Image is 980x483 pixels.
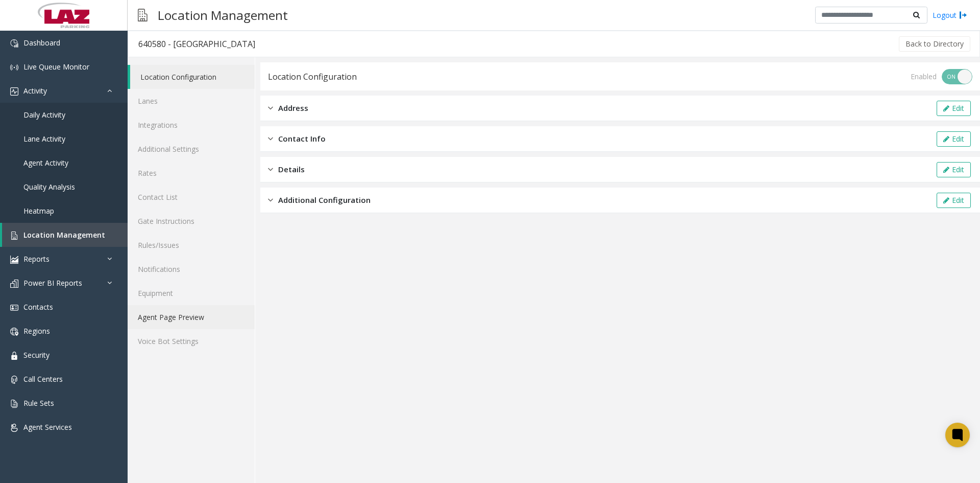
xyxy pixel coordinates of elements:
[23,158,68,168] span: Agent Activity
[937,162,971,177] button: Edit
[23,326,50,336] span: Regions
[268,194,273,206] img: closed
[10,232,18,240] img: 'icon'
[23,62,89,72] span: Live Queue Monitor
[128,233,255,257] a: Rules/Issues
[911,71,937,82] div: Enabled
[128,257,255,281] a: Notifications
[23,302,53,312] span: Contacts
[268,133,273,145] img: closed
[128,161,255,185] a: Rates
[10,39,18,48] img: 'icon'
[899,36,970,52] button: Back to Directory
[23,38,60,48] span: Dashboard
[128,185,255,209] a: Contact List
[138,3,148,28] img: pageIcon
[10,63,18,72] img: 'icon'
[268,102,273,114] img: closed
[10,256,18,264] img: 'icon'
[2,223,128,247] a: Location Management
[23,398,54,408] span: Rule Sets
[130,65,255,89] a: Location Configuration
[128,305,255,329] a: Agent Page Preview
[128,281,255,305] a: Equipment
[128,89,255,113] a: Lanes
[153,3,293,28] h3: Location Management
[933,10,967,20] a: Logout
[23,278,82,288] span: Power BI Reports
[10,376,18,384] img: 'icon'
[23,254,50,264] span: Reports
[268,164,273,175] img: closed
[23,182,75,192] span: Quality Analysis
[128,137,255,161] a: Additional Settings
[278,133,326,145] span: Contact Info
[128,113,255,137] a: Integrations
[23,134,65,144] span: Lane Activity
[10,328,18,336] img: 'icon'
[23,86,47,96] span: Activity
[10,87,18,96] img: 'icon'
[937,131,971,147] button: Edit
[128,329,255,353] a: Voice Bot Settings
[128,209,255,233] a: Gate Instructions
[23,422,72,432] span: Agent Services
[10,280,18,288] img: 'icon'
[268,70,357,83] div: Location Configuration
[937,193,971,208] button: Edit
[937,101,971,116] button: Edit
[23,374,63,384] span: Call Centers
[10,304,18,312] img: 'icon'
[23,350,50,360] span: Security
[278,194,371,206] span: Additional Configuration
[10,352,18,360] img: 'icon'
[278,102,308,114] span: Address
[23,110,65,120] span: Daily Activity
[23,230,105,240] span: Location Management
[10,400,18,408] img: 'icon'
[278,164,305,175] span: Details
[959,10,967,20] img: logout
[138,37,255,51] div: 640580 - [GEOGRAPHIC_DATA]
[23,206,54,216] span: Heatmap
[10,424,18,432] img: 'icon'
